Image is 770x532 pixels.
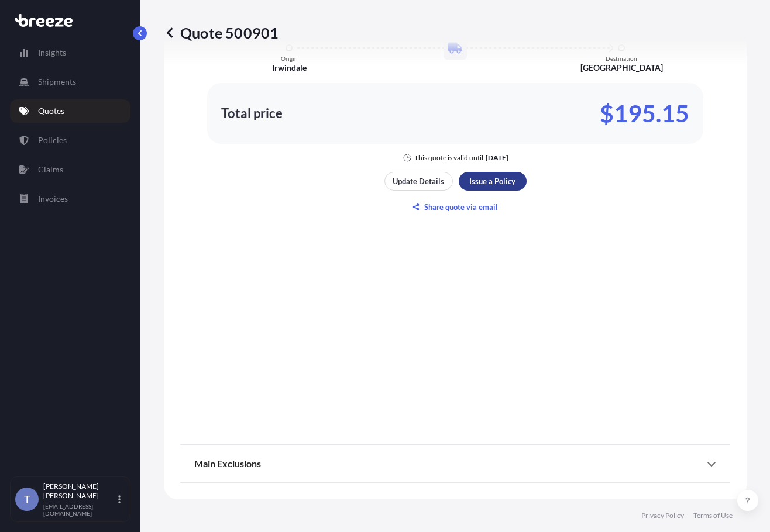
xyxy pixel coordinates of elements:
span: Main Exclusions [194,458,261,469]
p: Total price [221,108,283,119]
p: This quote is valid until [414,153,483,163]
p: [DATE] [486,153,508,163]
a: Privacy Policy [641,511,684,520]
a: Insights [10,41,130,64]
a: Policies [10,129,130,152]
span: T [24,493,30,505]
p: [PERSON_NAME] [PERSON_NAME] [43,482,116,500]
a: Terms of Use [693,511,733,520]
p: Quote 500901 [164,23,279,42]
p: [EMAIL_ADDRESS][DOMAIN_NAME] [43,503,116,517]
button: Issue a Policy [459,172,527,191]
a: Invoices [10,187,130,210]
button: Share quote via email [384,198,527,216]
p: Issue a Policy [469,175,515,187]
p: Insights [38,47,66,58]
p: [GEOGRAPHIC_DATA] [580,62,663,74]
p: Update Details [393,175,444,187]
p: Shipments [38,76,76,88]
p: $195.15 [600,104,689,123]
p: Invoices [38,193,68,205]
a: Shipments [10,70,130,94]
a: Claims [10,158,130,181]
button: Update Details [384,172,453,191]
p: Irwindale [272,62,307,74]
div: Main Exclusions [194,450,716,478]
p: Claims [38,164,63,175]
a: Quotes [10,99,130,123]
p: Policies [38,134,67,146]
p: Share quote via email [424,201,498,213]
p: Quotes [38,105,64,117]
